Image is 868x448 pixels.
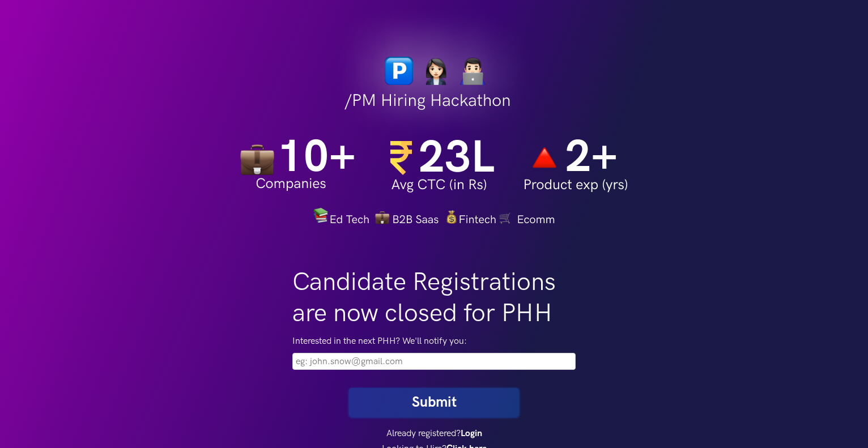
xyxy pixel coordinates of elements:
[461,428,482,439] a: Login
[292,267,576,329] h1: Candidate Registrations are now closed for PHH
[292,428,576,439] h4: Already registered?
[349,388,519,417] button: Submit
[292,335,576,348] label: Interested in the next PHH? We'll notify you:
[292,353,576,370] input: Please fill this field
